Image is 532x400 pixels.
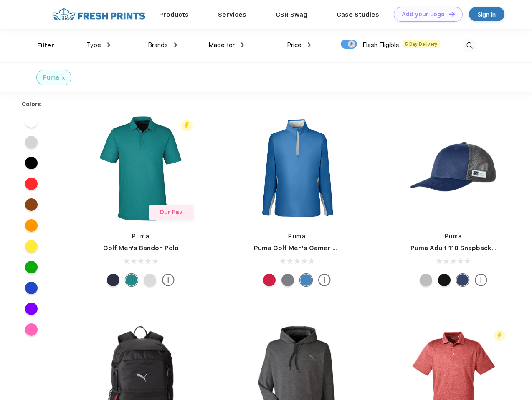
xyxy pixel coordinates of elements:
img: dropdown.png [174,42,177,47]
a: Golf Men's Bandon Polo [103,244,179,252]
img: more.svg [162,274,175,286]
div: Peacoat with Qut Shd [456,274,469,286]
div: Filter [37,41,54,50]
div: Quiet Shade [281,274,294,286]
span: Flash Eligible [362,41,399,49]
div: Colors [15,100,48,109]
div: Sign in [478,10,496,19]
img: dropdown.png [241,42,244,47]
a: Products [159,11,189,18]
img: more.svg [318,274,331,286]
span: Price [287,41,301,49]
img: dropdown.png [308,42,311,47]
a: Puma [132,233,149,240]
img: DT [449,12,455,16]
a: Puma Golf Men's Gamer Golf Quarter-Zip [254,244,386,252]
img: func=resize&h=266 [85,113,196,224]
span: Made for [208,41,235,49]
span: Our Fav [160,209,182,215]
div: Green Lagoon [125,274,138,286]
span: Type [86,41,101,49]
img: flash_active_toggle.svg [494,330,505,341]
img: dropdown.png [107,42,110,47]
img: flash_active_toggle.svg [181,120,193,131]
span: 5 Day Delivery [403,40,440,48]
img: fo%20logo%202.webp [50,7,148,22]
div: Pma Blk with Pma Blk [438,274,451,286]
img: more.svg [475,274,487,286]
a: Puma [445,233,462,240]
img: filter_cancel.svg [62,77,65,80]
div: Quarry with Brt Whit [420,274,432,286]
img: func=resize&h=266 [241,113,352,224]
div: Puma [43,73,59,82]
a: CSR Swag [276,11,307,18]
img: desktop_search.svg [463,39,476,52]
div: Navy Blazer [107,274,119,286]
img: func=resize&h=266 [398,113,509,224]
div: Bright Cobalt [300,274,312,286]
a: Sign in [469,7,504,21]
a: Puma [288,233,306,240]
a: Services [218,11,246,18]
div: Ski Patrol [263,274,276,286]
span: Brands [148,41,168,49]
div: Add your Logo [402,11,445,18]
div: High Rise [144,274,156,286]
